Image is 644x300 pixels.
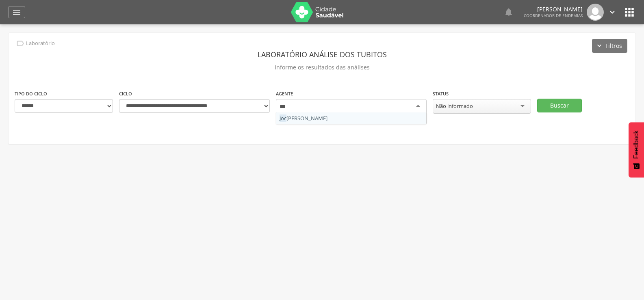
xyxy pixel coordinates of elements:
a:  [608,4,617,21]
span: Feedback [633,130,640,159]
p: Laboratório [26,40,55,47]
p: [PERSON_NAME] [524,6,583,12]
button: Feedback - Mostrar pesquisa [629,122,644,177]
button: Filtros [592,39,627,53]
i:  [16,39,25,48]
i:  [623,6,636,19]
a:  [8,6,25,18]
button: Buscar [537,99,582,112]
p: Informe os resultados das análises [15,62,629,73]
a:  [504,4,514,21]
i:  [12,7,22,17]
span: Joc [280,114,286,122]
header: Laboratório análise dos tubitos [15,47,629,62]
label: Status [433,91,449,97]
label: Ciclo [119,91,132,97]
label: Agente [276,91,293,97]
div: Não informado [436,102,473,110]
span: Coordenador de Endemias [524,13,583,18]
label: Tipo do ciclo [15,91,47,97]
i:  [504,7,514,17]
div: [PERSON_NAME] [276,112,426,124]
i:  [608,8,617,17]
